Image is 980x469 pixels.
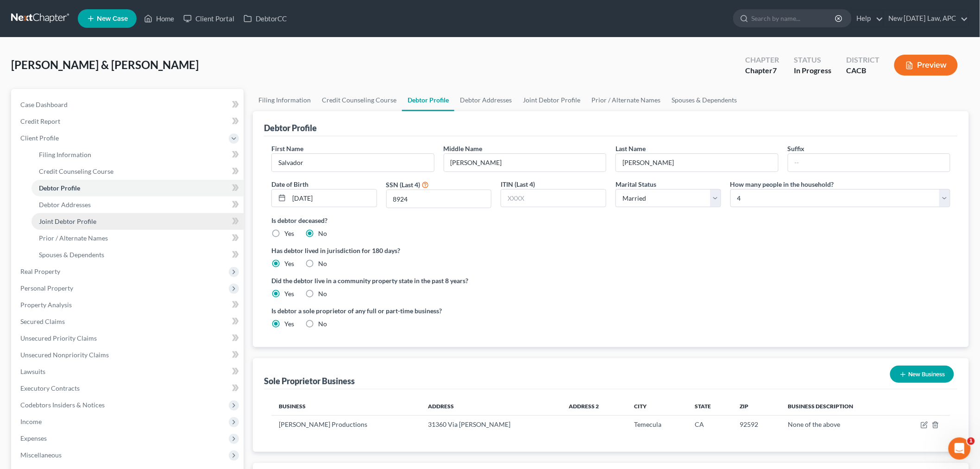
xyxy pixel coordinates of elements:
a: Unsecured Nonpriority Claims [13,347,244,363]
span: Case Dashboard [20,101,68,108]
div: CACB [846,65,879,76]
span: Joint Debtor Profile [39,217,96,225]
iframe: Intercom live chat [949,437,971,460]
span: Debtor Addresses [39,201,91,209]
label: First Name [271,144,303,153]
th: Business [271,397,421,415]
label: ITIN (Last 4) [501,179,535,189]
button: Preview [894,55,958,76]
span: 1 [967,437,975,445]
a: Credit Counseling Course [31,163,244,180]
span: Unsecured Nonpriority Claims [20,351,109,359]
label: How many people in the household? [730,179,834,189]
a: New [DATE] Law, APC [884,10,968,27]
th: Business Description [781,397,897,415]
label: No [318,289,327,298]
div: Sole Proprietor Business [264,375,355,387]
td: 31360 Via [PERSON_NAME] [421,416,562,433]
th: City [627,397,688,415]
input: -- [616,154,778,171]
div: Debtor Profile [264,122,317,133]
span: Spouses & Dependents [39,251,104,259]
div: Chapter [745,55,779,65]
a: Spouses & Dependents [666,89,742,111]
span: Client Profile [20,134,59,142]
span: Executory Contracts [20,384,80,392]
a: Credit Report [13,113,244,130]
div: In Progress [794,65,831,76]
a: Case Dashboard [13,96,244,113]
th: Address [421,397,562,415]
a: Joint Debtor Profile [31,213,244,230]
span: Lawsuits [20,368,45,375]
td: Temecula [627,416,688,433]
label: Yes [284,319,294,329]
div: Chapter [745,65,779,76]
label: No [318,229,327,238]
label: Did the debtor live in a community property state in the past 8 years? [271,276,950,285]
th: Zip [733,397,781,415]
a: Filing Information [31,146,244,163]
input: XXXX [387,190,491,208]
a: Debtor Addresses [454,89,517,111]
a: Debtor Addresses [31,196,244,213]
span: Real Property [20,267,60,275]
input: M.I [444,154,606,171]
span: Income [20,418,42,425]
span: Miscellaneous [20,451,62,459]
div: Status [794,55,831,65]
input: -- [788,154,950,171]
a: Executory Contracts [13,380,244,397]
a: Home [139,10,179,27]
a: Lawsuits [13,363,244,380]
span: Personal Property [20,284,73,292]
span: 7 [773,66,777,75]
span: Codebtors Insiders & Notices [20,401,105,409]
td: None of the above [781,416,897,433]
label: Middle Name [444,144,483,153]
label: SSN (Last 4) [386,180,421,190]
a: Help [852,10,883,27]
a: Spouses & Dependents [31,247,244,263]
label: Is debtor deceased? [271,215,950,225]
input: -- [272,154,434,171]
span: Property Analysis [20,301,72,309]
label: Marital Status [616,179,656,189]
span: Filing Information [39,151,91,158]
label: Yes [284,229,294,238]
label: No [318,319,327,329]
input: MM/DD/YYYY [289,190,377,207]
label: Yes [284,259,294,268]
th: State [688,397,733,415]
td: [PERSON_NAME] Productions [271,416,421,433]
td: CA [688,416,733,433]
a: Prior / Alternate Names [586,89,666,111]
a: Credit Counseling Course [316,89,402,111]
input: XXXX [501,190,606,207]
span: [PERSON_NAME] & [PERSON_NAME] [11,58,199,71]
a: Filing Information [253,89,316,111]
a: Property Analysis [13,297,244,313]
span: Credit Counseling Course [39,167,113,175]
a: Prior / Alternate Names [31,230,244,247]
input: Search by name... [752,10,836,27]
label: Date of Birth [271,179,308,189]
a: Joint Debtor Profile [517,89,586,111]
a: Debtor Profile [31,180,244,196]
span: Secured Claims [20,317,65,325]
span: Debtor Profile [39,184,80,192]
div: District [846,55,879,65]
span: New Case [97,15,128,22]
span: Credit Report [20,117,60,125]
a: Secured Claims [13,313,244,330]
label: Has debtor lived in jurisdiction for 180 days? [271,246,950,255]
th: Address 2 [562,397,627,415]
span: Expenses [20,434,47,442]
a: DebtorCC [239,10,291,27]
label: Yes [284,289,294,298]
label: Last Name [616,144,646,153]
span: Unsecured Priority Claims [20,334,97,342]
label: No [318,259,327,268]
label: Suffix [788,144,805,153]
td: 92592 [733,416,781,433]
